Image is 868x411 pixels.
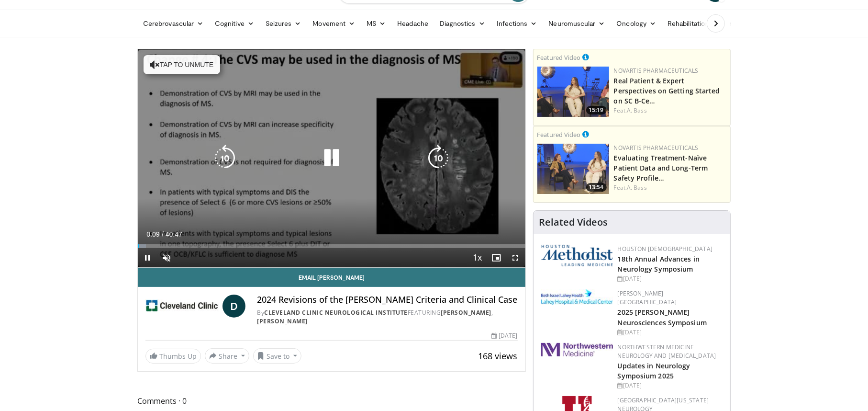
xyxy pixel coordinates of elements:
button: Pause [138,248,157,267]
span: Comments 0 [137,395,526,407]
a: A. Bass [627,183,647,192]
div: [DATE] [618,274,723,283]
a: Cognitive [209,14,260,33]
div: Feat. [614,106,726,115]
a: 13:54 [537,144,609,194]
img: e7977282-282c-4444-820d-7cc2733560fd.jpg.150x105_q85_autocrop_double_scale_upscale_version-0.2.jpg [541,289,613,305]
a: Real Patient & Expert Perspectives on Getting Started on SC B-Ce… [614,76,720,105]
button: Enable picture-in-picture mode [487,248,506,267]
a: [PERSON_NAME] [441,308,491,317]
button: Save to [253,348,302,364]
div: By FEATURING , [257,308,517,326]
img: 5e4488cc-e109-4a4e-9fd9-73bb9237ee91.png.150x105_q85_autocrop_double_scale_upscale_version-0.2.png [541,245,613,266]
span: 168 views [479,350,518,362]
a: A. Bass [627,106,647,114]
a: Movement [307,14,361,33]
a: Houston [DEMOGRAPHIC_DATA] [618,245,712,253]
div: [DATE] [618,381,723,390]
div: Feat. [614,183,726,192]
img: 2a462fb6-9365-492a-ac79-3166a6f924d8.png.150x105_q85_autocrop_double_scale_upscale_version-0.2.jpg [541,343,613,356]
img: 2bf30652-7ca6-4be0-8f92-973f220a5948.png.150x105_q85_crop-smart_upscale.png [537,67,609,117]
a: Cleveland Clinic Neurological Institute [264,308,408,317]
a: Infections [491,14,543,33]
a: 2025 [PERSON_NAME] Neurosciences Symposium [618,308,707,327]
a: Thumbs Up [145,349,201,364]
a: D [223,295,245,318]
button: Fullscreen [506,248,525,267]
a: Headache [391,14,434,33]
small: Featured Video [537,130,581,139]
h4: 2024 Revisions of the [PERSON_NAME] Criteria and Clinical Case [257,295,517,305]
span: 15:19 [586,106,607,114]
a: [PERSON_NAME][GEOGRAPHIC_DATA] [618,289,677,306]
a: Evaluating Treatment-Naïve Patient Data and Long-Term Safety Profile… [614,153,708,183]
a: Diagnostics [434,14,491,33]
button: Tap to unmute [144,55,220,74]
img: 37a18655-9da9-4d40-a34e-6cccd3ffc641.png.150x105_q85_crop-smart_upscale.png [537,144,609,194]
a: 18th Annual Advances in Neurology Symposium [618,254,700,274]
div: [DATE] [618,328,723,337]
a: [PERSON_NAME] [257,317,308,325]
a: Rehabilitation [662,14,714,33]
img: Cleveland Clinic Neurological Institute [145,295,219,318]
button: Share [205,348,249,364]
a: 15:19 [537,67,609,117]
button: Playback Rate [468,248,487,267]
a: Cerebrovascular [137,14,209,33]
div: [DATE] [491,331,517,340]
video-js: Video Player [138,49,525,268]
h4: Related Videos [539,217,608,228]
span: 0:09 [146,230,159,238]
span: 13:54 [586,183,607,192]
a: Northwestern Medicine Neurology and [MEDICAL_DATA] [618,343,716,360]
div: Progress Bar [138,244,525,248]
a: Seizures [260,14,307,33]
small: Featured Video [537,53,581,62]
a: Novartis Pharmaceuticals [614,67,699,75]
span: 40:47 [166,230,182,238]
span: / [162,230,164,238]
a: Updates in Neurology Symposium 2025 [618,361,690,380]
a: Novartis Pharmaceuticals [614,144,699,152]
a: MS [361,14,391,33]
a: Neuromuscular [543,14,611,33]
a: Email [PERSON_NAME] [138,268,525,287]
a: Oncology [611,14,662,33]
button: Unmute [157,248,176,267]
